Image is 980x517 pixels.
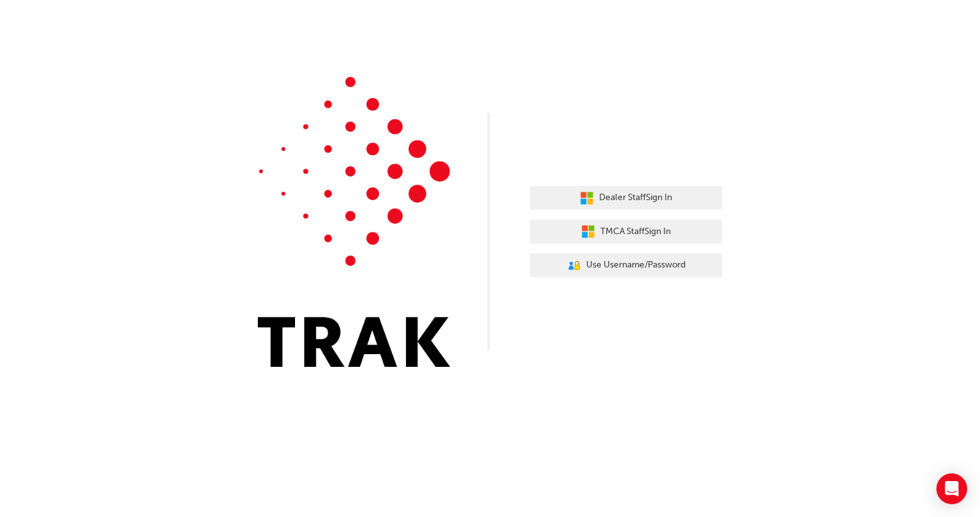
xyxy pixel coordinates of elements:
div: Open Intercom Messenger [936,473,967,504]
button: Dealer StaffSign In [530,186,722,210]
img: Trak [258,77,450,367]
span: Dealer Staff Sign In [599,191,672,205]
button: TMCA StaffSign In [530,219,722,244]
span: TMCA Staff Sign In [600,225,671,239]
button: Use Username/Password [530,253,722,278]
span: Use Username/Password [586,258,686,273]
